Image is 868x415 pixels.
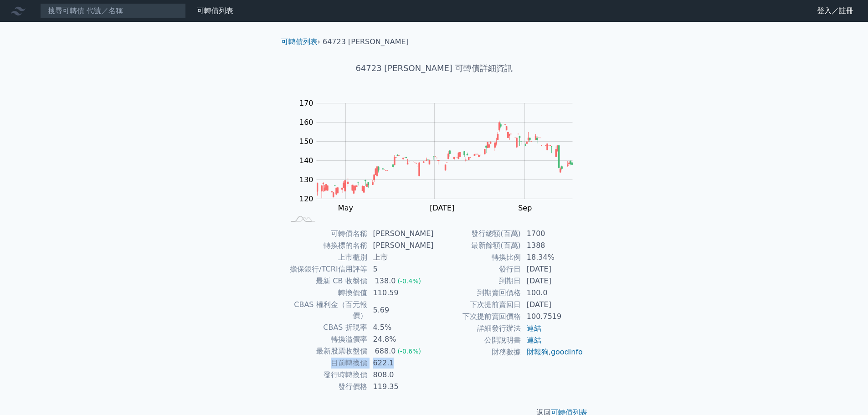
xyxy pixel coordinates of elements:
td: 發行日 [434,263,521,275]
td: 詳細發行辦法 [434,323,521,334]
td: 110.59 [368,287,434,299]
tspan: 120 [299,195,313,203]
td: 轉換價值 [285,287,368,299]
td: , [521,346,584,358]
td: 轉換比例 [434,251,521,263]
td: 100.7519 [521,311,584,323]
h1: 64723 [PERSON_NAME] 可轉債詳細資訊 [274,62,595,75]
td: 808.0 [368,369,434,381]
span: (-0.4%) [397,277,421,285]
tspan: 150 [299,137,313,146]
tspan: 170 [299,99,313,108]
g: Chart [295,99,586,212]
tspan: Sep [518,204,532,212]
a: 連結 [527,336,541,344]
tspan: 160 [299,118,313,127]
td: 到期賣回價格 [434,287,521,299]
td: 到期日 [434,275,521,287]
td: 發行時轉換價 [285,369,368,381]
td: 1388 [521,240,584,251]
td: 100.0 [521,287,584,299]
td: 4.5% [368,322,434,333]
td: 發行價格 [285,381,368,393]
td: 財務數據 [434,346,521,358]
tspan: 130 [299,175,313,184]
li: › [281,36,320,47]
tspan: [DATE] [430,204,454,212]
a: 連結 [527,324,541,333]
input: 搜尋可轉債 代號／名稱 [40,3,186,19]
span: (-0.6%) [397,348,421,355]
div: 688.0 [373,346,398,357]
a: 可轉債列表 [197,6,233,15]
td: 最新股票收盤價 [285,345,368,357]
td: 622.1 [368,357,434,369]
td: 目前轉換價 [285,357,368,369]
td: 5.69 [368,299,434,322]
td: 18.34% [521,251,584,263]
td: CBAS 權利金（百元報價） [285,299,368,322]
td: 5 [368,263,434,275]
a: 登入／註冊 [810,4,861,18]
td: 可轉債名稱 [285,228,368,240]
div: 138.0 [373,276,398,287]
a: goodinfo [551,348,583,356]
td: [PERSON_NAME] [368,228,434,240]
td: 下次提前賣回價格 [434,311,521,323]
td: 上市 [368,251,434,263]
td: [PERSON_NAME] [368,240,434,251]
td: 擔保銀行/TCRI信用評等 [285,263,368,275]
td: 上市櫃別 [285,251,368,263]
div: 聊天小工具 [822,371,868,415]
td: [DATE] [521,275,584,287]
tspan: May [338,204,353,212]
td: [DATE] [521,299,584,311]
iframe: Chat Widget [822,371,868,415]
td: 最新 CB 收盤價 [285,275,368,287]
a: 財報狗 [527,348,549,356]
td: 24.8% [368,333,434,345]
td: CBAS 折現率 [285,322,368,333]
td: 公開說明書 [434,334,521,346]
tspan: 140 [299,156,313,165]
td: 轉換標的名稱 [285,240,368,251]
li: 64723 [PERSON_NAME] [323,36,409,47]
a: 可轉債列表 [281,37,318,46]
td: 轉換溢價率 [285,333,368,345]
td: [DATE] [521,263,584,275]
td: 119.35 [368,381,434,393]
td: 1700 [521,228,584,240]
td: 發行總額(百萬) [434,228,521,240]
td: 最新餘額(百萬) [434,240,521,251]
td: 下次提前賣回日 [434,299,521,311]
